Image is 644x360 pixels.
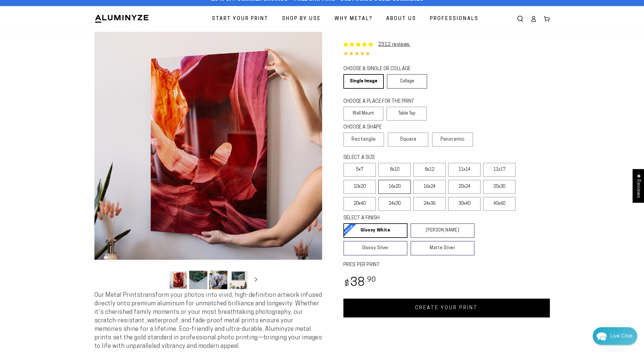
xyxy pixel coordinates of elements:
[411,223,475,238] a: [PERSON_NAME]
[632,169,644,203] div: Click to open Judge.me floating reviews tab
[378,42,411,47] a: 2312 reviews.
[378,163,411,177] label: 8x10
[189,271,207,289] button: Load image 2 in gallery view
[169,271,187,289] button: Load image 1 in gallery view
[343,180,376,194] label: 10x20
[483,197,516,211] label: 40x60
[343,223,407,238] a: Glossy White
[448,163,481,177] label: 11x14
[344,280,349,288] span: $
[343,50,550,59] div: 4.85 out of 5.0 stars
[94,32,322,291] media-gallery: Gallery Viewer
[343,124,422,131] legend: CHOOSE A SHAPE
[343,163,376,177] label: 5x7
[483,163,516,177] label: 11x17
[400,136,417,143] span: Square
[154,273,167,286] button: Slide left
[343,154,465,161] legend: SELECT A SIZE
[513,12,527,26] summary: Search our site
[343,299,550,317] a: CREATE YOUR PRINT
[382,11,421,27] a: About Us
[483,180,516,194] label: 20x30
[386,15,416,23] span: About Us
[343,241,407,255] a: Glossy Silver
[282,15,321,23] span: Shop By Use
[343,215,460,222] legend: SELECT A FINISH
[343,262,550,269] label: PRICE PER PRINT
[425,11,483,27] a: Professionals
[448,197,481,211] label: 30x40
[387,74,427,89] a: Collage
[94,14,149,23] img: Aluminyze
[94,292,322,349] span: Our Metal Prints transform your photos into vivid, high-definition artwork infused directly onto ...
[413,180,446,194] label: 16x24
[610,327,632,345] div: Contact Us Directly
[387,107,427,121] label: Table Top
[441,137,465,142] span: Panoramic
[593,327,637,345] div: Chat widget toggle
[413,197,446,211] label: 24x36
[430,15,479,23] span: Professionals
[365,276,376,283] sup: .90
[335,15,373,23] span: Why Metal?
[207,11,273,27] a: Start Your Print
[249,273,263,286] button: Slide right
[448,180,481,194] label: 20x24
[330,11,377,27] a: Why Metal?
[343,107,384,121] label: Wall Mount
[343,74,384,89] a: Single Image
[343,197,376,211] label: 20x40
[343,277,377,289] bdi: 38
[411,241,475,255] a: Matte Silver
[352,136,376,143] span: Rectangle
[212,15,268,23] span: Start Your Print
[229,271,247,289] button: Load image 4 in gallery view
[378,180,411,194] label: 16x20
[209,271,227,289] button: Load image 3 in gallery view
[343,66,422,73] legend: CHOOSE A SINGLE OR COLLAGE
[378,197,411,211] label: 24x30
[413,163,446,177] label: 8x12
[278,11,325,27] a: Shop By Use
[343,98,421,105] legend: CHOOSE A PLACE FOR THE PRINT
